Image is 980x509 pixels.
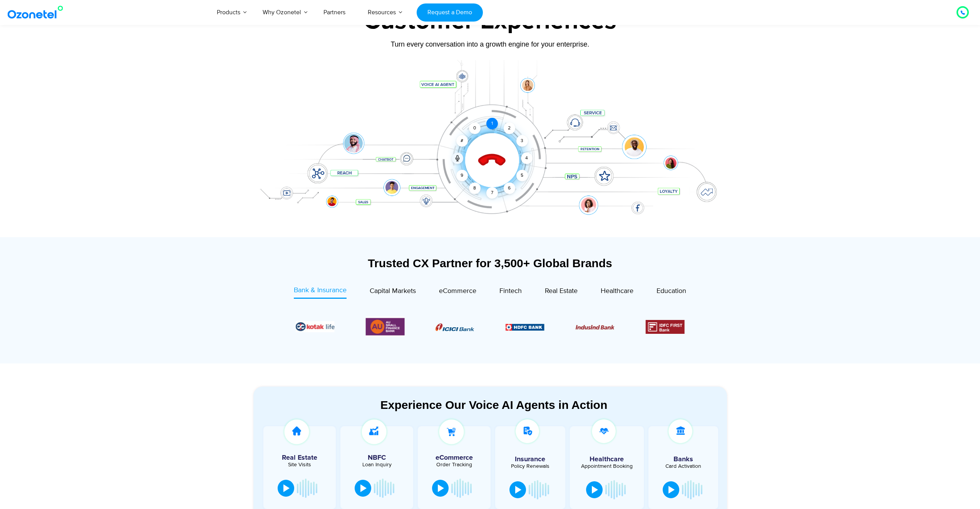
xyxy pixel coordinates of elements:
div: 1 [486,118,498,129]
div: 5 [516,170,528,181]
a: Healthcare [601,285,633,299]
div: 3 [516,135,528,147]
div: 6 [504,183,515,194]
div: 2 / 6 [506,322,544,332]
a: Request a Demo [417,3,482,22]
div: Order Tracking [422,462,487,467]
div: Card Activation [652,464,715,469]
span: Education [657,287,686,295]
h5: Healthcare [576,456,638,463]
a: Real Estate [545,285,578,299]
h5: NBFC [344,454,409,461]
div: 1 / 6 [436,322,474,332]
div: 9 [456,170,468,181]
div: 5 / 6 [295,321,334,332]
div: Turn every conversation into a growth engine for your enterprise. [250,40,731,49]
img: Picture10.png [576,325,615,330]
img: Picture9.png [506,324,544,330]
h5: Insurance [499,456,561,463]
a: Bank & Insurance [294,285,347,299]
div: Loan Inquiry [344,462,409,467]
h5: eCommerce [422,454,487,461]
span: Bank & Insurance [294,286,347,295]
div: # [456,135,468,147]
div: 4 [521,152,533,164]
div: Policy Renewals [499,464,561,469]
div: 8 [469,183,481,194]
div: 6 / 6 [365,316,404,337]
img: Picture13.png [365,316,404,337]
div: 3 / 6 [576,322,615,332]
a: Capital Markets [370,285,416,299]
div: Image Carousel [296,316,685,337]
img: Picture8.png [436,323,474,331]
div: 0 [469,122,481,134]
a: Fintech [499,285,522,299]
span: Capital Markets [370,287,416,295]
h5: Real Estate [267,454,332,461]
div: Site Visits [267,462,332,467]
img: Picture26.jpg [295,321,334,332]
span: Real Estate [545,287,578,295]
h5: Banks [652,456,715,463]
span: Healthcare [601,287,633,295]
div: Trusted CX Partner for 3,500+ Global Brands [253,256,727,270]
div: 4 / 6 [646,320,685,334]
a: eCommerce [439,285,476,299]
span: eCommerce [439,287,476,295]
a: Education [657,285,686,299]
div: 2 [504,122,515,134]
span: Fintech [499,287,522,295]
img: Picture12.png [646,320,685,334]
div: Experience Our Voice AI Agents in Action [261,398,727,412]
div: Appointment Booking [576,464,638,469]
div: 7 [486,187,498,199]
